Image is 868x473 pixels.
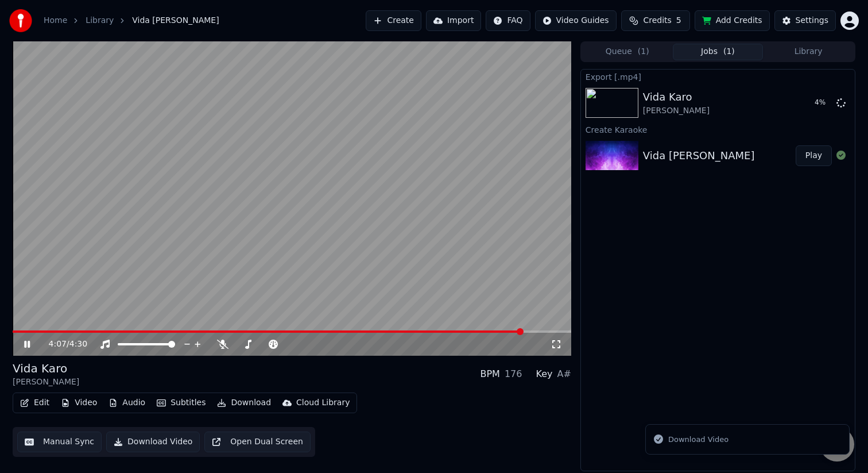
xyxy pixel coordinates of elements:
[44,15,219,26] nav: breadcrumb
[643,89,710,105] div: Vida Karo
[13,360,79,376] div: Vida Karo
[695,10,770,31] button: Add Credits
[366,10,421,31] button: Create
[643,15,671,26] span: Credits
[212,395,276,411] button: Download
[673,44,764,60] button: Jobs
[426,10,481,31] button: Import
[17,432,102,452] button: Manual Sync
[104,395,150,411] button: Audio
[204,432,311,452] button: Open Dual Screen
[44,15,67,26] a: Home
[668,434,728,445] div: Download Video
[723,46,735,57] span: ( 1 )
[621,10,690,31] button: Credits5
[796,15,828,26] div: Settings
[152,395,210,411] button: Subtitles
[643,148,755,164] div: Vida [PERSON_NAME]
[505,367,522,381] div: 176
[56,395,102,411] button: Video
[480,367,499,381] div: BPM
[13,376,79,388] div: [PERSON_NAME]
[643,105,710,117] div: [PERSON_NAME]
[486,10,530,31] button: FAQ
[9,9,32,32] img: youka
[638,46,649,57] span: ( 1 )
[582,44,673,60] button: Queue
[676,15,681,26] span: 5
[535,10,617,31] button: Video Guides
[49,339,67,350] span: 4:07
[557,367,571,381] div: A#
[106,432,200,452] button: Download Video
[86,15,114,26] a: Library
[796,145,832,166] button: Play
[763,44,854,60] button: Library
[69,339,87,350] span: 4:30
[815,98,832,107] div: 4 %
[132,15,219,26] span: Vida [PERSON_NAME]
[15,395,54,411] button: Edit
[296,397,350,409] div: Cloud Library
[774,10,836,31] button: Settings
[581,70,855,83] div: Export [.mp4]
[581,122,855,136] div: Create Karaoke
[536,367,552,381] div: Key
[49,339,76,350] div: /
